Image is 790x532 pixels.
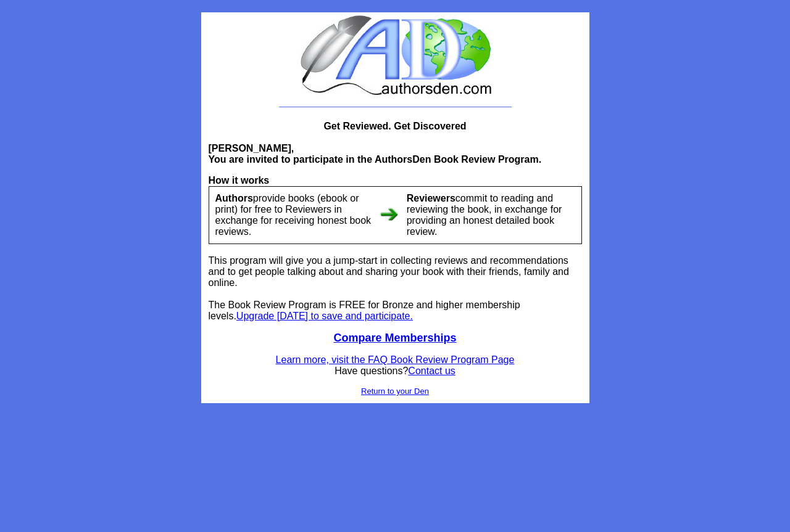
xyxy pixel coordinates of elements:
img: logo.jpg [297,14,493,97]
b: Reviewers [407,193,455,203]
b: Authors [215,193,253,203]
td: commit to reading and reviewing the book, in exchange for providing an honest detailed book review. [406,192,576,238]
a: Return to your Den [361,385,429,396]
font: Have questions? [209,354,582,396]
a: Upgrade [DATE] to save and participate. [236,311,413,321]
b: How it works [209,175,270,186]
a: Learn more, visit the FAQ Book Review Program Page [276,354,515,365]
td: provide books (ebook or print) for free to Reviewers in exchange for receiving honest book reviews. [215,192,372,238]
a: Contact us [408,366,455,376]
b: Get Reviewed. Get Discovered [323,121,466,131]
img: arw.jpg [380,207,399,221]
a: Compare Memberships [333,332,456,344]
font: Return to your Den [361,387,429,396]
p: This program will give you a jump-start in collecting reviews and recommendations and to get peop... [209,175,582,322]
b: [PERSON_NAME], You are invited to participate in the AuthorsDen Book Review Program. [209,143,542,165]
